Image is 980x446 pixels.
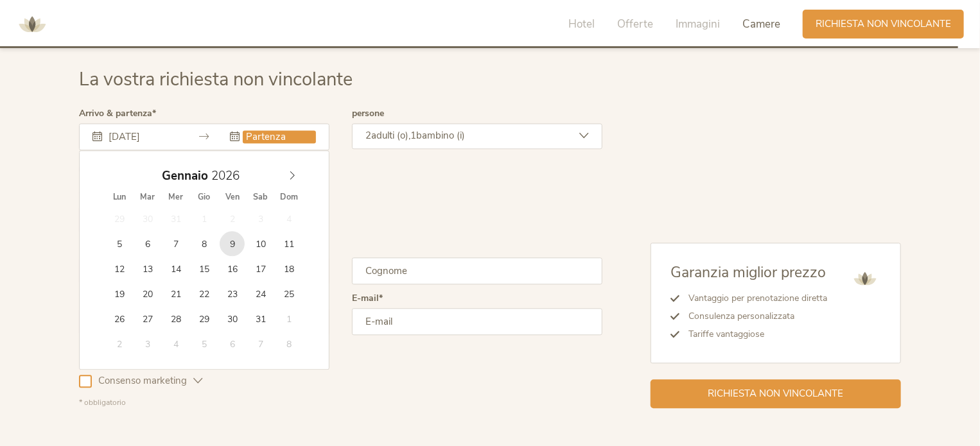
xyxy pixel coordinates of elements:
span: Gennaio 18, 2026 [276,256,301,281]
span: Hotel [568,17,595,31]
input: Year [208,167,250,184]
img: AMONTI & LUNARIS Wellnessresort [849,262,881,295]
span: Gennaio 1, 2026 [191,206,216,231]
span: Sab [247,193,275,202]
span: Dicembre 30, 2025 [136,206,161,231]
label: E-mail [352,294,383,303]
input: Partenza [243,130,316,143]
span: Dicembre 29, 2025 [107,206,132,231]
span: Gennaio 19, 2026 [107,281,132,306]
img: AMONTI & LUNARIS Wellnessresort [13,5,51,44]
span: Gennaio 16, 2026 [220,256,245,281]
span: Gennaio 26, 2026 [107,306,132,331]
span: Gennaio 3, 2026 [248,206,273,231]
span: La vostra richiesta non vincolante [79,67,353,92]
div: * obbligatorio [79,397,602,408]
input: Arrivo [105,130,179,143]
span: 2 [365,129,371,142]
span: Gennaio 9, 2026 [220,231,245,256]
span: Gennaio 25, 2026 [276,281,301,306]
span: Dicembre 31, 2025 [163,206,188,231]
span: Febbraio 1, 2026 [276,306,301,331]
span: Consenso marketing [92,374,193,388]
span: Gennaio 6, 2026 [136,231,161,256]
label: Arrivo & partenza [79,109,156,118]
span: Febbraio 2, 2026 [107,331,132,356]
li: Consulenza personalizzata [679,307,827,325]
span: Gennaio 10, 2026 [248,231,273,256]
span: Lun [105,193,134,202]
span: adulti (o), [371,129,410,142]
span: Gennaio 30, 2026 [220,306,245,331]
span: Richiesta non vincolante [708,387,844,400]
span: Dom [275,193,303,202]
span: Febbraio 7, 2026 [248,331,273,356]
span: 1 [410,129,416,142]
span: Febbraio 4, 2026 [163,331,188,356]
input: Cognome [352,257,602,284]
input: E-mail [352,308,602,335]
li: Tariffe vantaggiose [679,325,827,343]
span: Febbraio 8, 2026 [276,331,301,356]
span: Gennaio 12, 2026 [107,256,132,281]
span: Camere [742,17,780,31]
span: Gennaio 4, 2026 [276,206,301,231]
span: Gennaio 22, 2026 [191,281,216,306]
span: Immagini [676,17,720,31]
li: Vantaggio per prenotazione diretta [679,289,827,307]
span: Febbraio 3, 2026 [136,331,161,356]
span: Gennaio 11, 2026 [276,231,301,256]
a: AMONTI & LUNARIS Wellnessresort [13,19,51,28]
span: Offerte [617,17,653,31]
span: Richiesta non vincolante [816,17,951,31]
span: Ven [218,193,247,202]
span: Gennaio 8, 2026 [191,231,216,256]
span: Gio [190,193,218,202]
span: Febbraio 6, 2026 [220,331,245,356]
span: Gennaio 29, 2026 [191,306,216,331]
span: Gennaio 20, 2026 [136,281,161,306]
span: Mer [162,193,190,202]
span: Gennaio 14, 2026 [163,256,188,281]
span: Febbraio 5, 2026 [191,331,216,356]
span: Gennaio [162,170,208,182]
span: Gennaio 15, 2026 [191,256,216,281]
span: Gennaio 5, 2026 [107,231,132,256]
span: Garanzia miglior prezzo [670,262,826,282]
span: Gennaio 31, 2026 [248,306,273,331]
span: Gennaio 27, 2026 [136,306,161,331]
span: Mar [134,193,162,202]
span: Gennaio 23, 2026 [220,281,245,306]
span: Gennaio 13, 2026 [136,256,161,281]
span: Gennaio 17, 2026 [248,256,273,281]
span: Gennaio 2, 2026 [220,206,245,231]
span: bambino (i) [416,129,465,142]
label: persone [352,109,384,118]
span: Gennaio 24, 2026 [248,281,273,306]
span: Gennaio 7, 2026 [163,231,188,256]
span: Gennaio 28, 2026 [163,306,188,331]
span: Gennaio 21, 2026 [163,281,188,306]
